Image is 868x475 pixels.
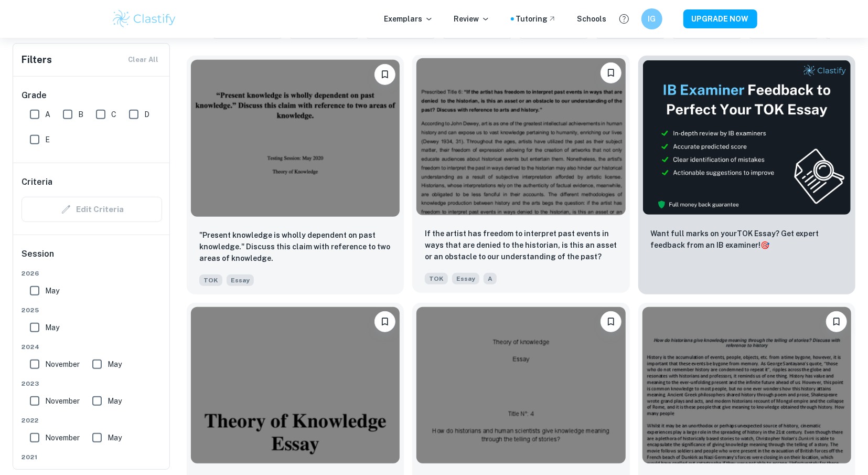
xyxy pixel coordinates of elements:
p: Review [454,13,490,25]
span: TOK [425,273,448,284]
span: B [78,109,83,120]
button: Help and Feedback [615,10,633,28]
a: BookmarkIf the artist has freedom to interpret past events in ways that are denied to the histori... [412,56,629,294]
h6: Session [22,248,162,269]
span: C [111,109,116,120]
a: ThumbnailWant full marks on yourTOK Essay? Get expert feedback from an IB examiner! [638,56,855,294]
h6: IG [646,13,658,25]
span: November [45,432,80,444]
img: TOK Essay example thumbnail: "Present knowledge is wholly dependent o [191,60,400,217]
span: May [45,322,59,333]
img: TOK Essay example thumbnail: If the artist has freedom to interpret p [416,58,625,215]
img: Clastify logo [111,8,178,29]
span: A [484,273,497,284]
img: TOK Essay example thumbnail: Is it always the case that “the world is [191,307,400,464]
span: 🎯 [761,241,770,249]
span: May [108,395,122,407]
span: May [45,285,59,297]
h6: Filters [22,52,52,67]
span: May [108,432,122,444]
button: Bookmark [601,62,621,83]
span: May [108,358,122,370]
button: Bookmark [374,64,395,85]
span: November [45,395,80,407]
span: 2021 [22,452,162,462]
span: 2023 [22,379,162,388]
span: 2022 [22,416,162,425]
span: 2026 [22,269,162,278]
a: Schools [577,13,607,25]
span: Essay [452,273,479,284]
span: D [144,109,149,120]
span: 2025 [22,305,162,315]
a: Bookmark"Present knowledge is wholly dependent on past knowledge." Discuss this claim with refere... [187,56,404,294]
button: Bookmark [374,311,395,332]
img: TOK Essay example thumbnail: How historians give knowledge meaning [642,307,851,464]
div: Criteria filters are unavailable when searching by topic [22,197,162,222]
button: IG [641,8,662,29]
span: E [45,134,50,145]
img: Thumbnail [642,60,851,215]
span: 2024 [22,342,162,352]
span: TOK [199,275,222,286]
span: Essay [227,275,254,286]
h6: Criteria [22,176,52,188]
p: Exemplars [384,13,433,25]
p: Want full marks on your TOK Essay ? Get expert feedback from an IB examiner! [651,228,843,251]
span: November [45,358,80,370]
span: A [45,109,50,120]
button: UPGRADE NOW [683,9,757,28]
button: Bookmark [601,311,621,332]
button: Bookmark [826,311,847,332]
h6: Grade [22,89,162,102]
p: "Present knowledge is wholly dependent on past knowledge." Discuss this claim with reference to t... [199,229,391,264]
p: If the artist has freedom to interpret past events in ways that are denied to the historian, is t... [425,228,617,263]
a: Tutoring [516,13,556,25]
img: TOK Essay example thumbnail: How do historians and human scientists g [416,307,625,464]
